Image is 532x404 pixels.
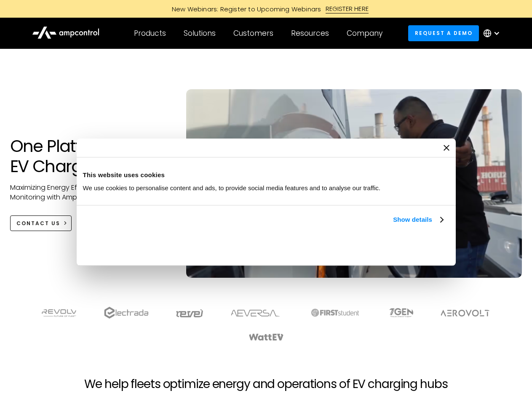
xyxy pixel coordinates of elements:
span: We use cookies to personalise content and ads, to provide social media features and to analyse ou... [83,184,381,191]
button: Close banner [444,145,449,151]
a: CONTACT US [10,215,72,231]
a: Request a demo [408,25,479,41]
div: Company [347,29,382,38]
p: Maximizing Energy Efficiency, Uptime, and 24/7 Monitoring with Ampcontrol Solutions [10,183,170,202]
div: Products [134,29,166,38]
div: Customers [233,29,273,38]
div: CONTACT US [16,220,60,227]
div: New Webinars: Register to Upcoming Webinars [163,5,326,13]
a: Show details [393,215,443,225]
div: Solutions [184,29,216,38]
div: Resources [291,29,329,38]
div: REGISTER HERE [326,4,369,13]
img: Aerovolt Logo [440,310,490,316]
h1: One Platform for EV Charging Hubs [10,136,170,176]
div: This website uses cookies [83,170,449,180]
a: New Webinars: Register to Upcoming WebinarsREGISTER HERE [77,4,456,13]
h2: We help fleets optimize energy and operations of EV charging hubs [84,377,447,391]
img: electrada logo [104,307,148,319]
button: Okay [325,234,446,259]
img: WattEV logo [249,334,284,340]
